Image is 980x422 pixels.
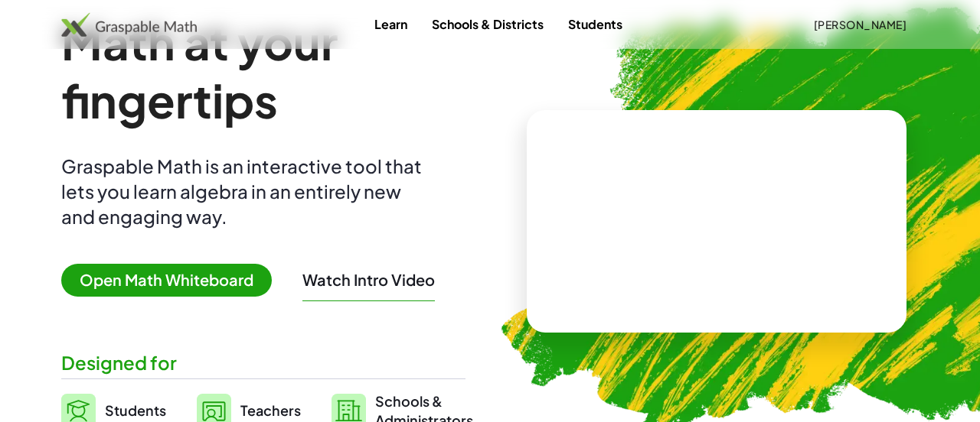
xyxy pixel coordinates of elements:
span: [PERSON_NAME] [813,18,906,31]
button: [PERSON_NAME] [801,11,919,38]
h1: Math at your fingertips [61,13,465,129]
div: Designed for [61,350,465,375]
span: Open Math Whiteboard [61,264,272,297]
a: Open Math Whiteboard [61,273,284,289]
button: Watch Intro Video [302,270,435,290]
video: What is this? This is dynamic math notation. Dynamic math notation plays a central role in how Gr... [602,164,831,278]
span: Students [105,401,166,419]
div: Graspable Math is an interactive tool that lets you learn algebra in an entirely new and engaging... [61,154,429,229]
a: Learn [362,10,420,38]
a: Schools & Districts [420,10,556,38]
a: Students [556,10,635,38]
span: Teachers [240,401,301,419]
